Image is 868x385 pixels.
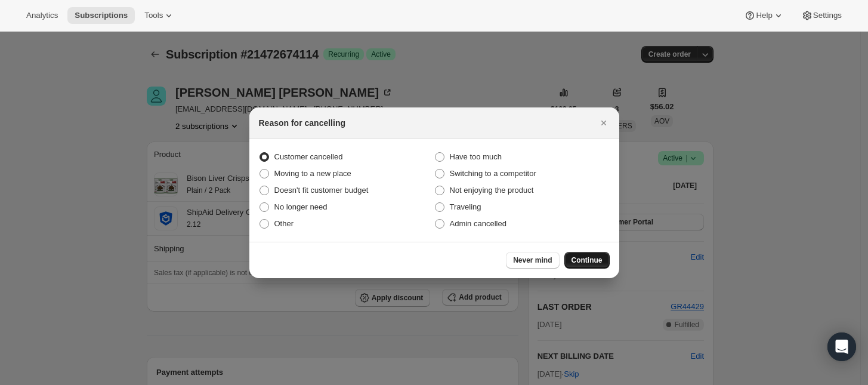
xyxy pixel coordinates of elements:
[67,7,135,24] button: Subscriptions
[506,252,559,269] button: Never mind
[513,255,552,265] span: Never mind
[450,169,536,178] span: Switching to a competitor
[26,11,58,20] span: Analytics
[564,252,610,269] button: Continue
[813,11,842,20] span: Settings
[259,117,345,129] h2: Reason for cancelling
[274,186,369,195] span: Doesn't fit customer budget
[450,202,481,211] span: Traveling
[794,7,849,24] button: Settings
[274,202,328,211] span: No longer need
[450,152,502,161] span: Have too much
[827,332,856,361] div: Open Intercom Messenger
[450,186,534,195] span: Not enjoying the product
[274,219,294,228] span: Other
[737,7,791,24] button: Help
[756,11,772,20] span: Help
[572,255,603,265] span: Continue
[274,152,343,161] span: Customer cancelled
[450,219,506,228] span: Admin cancelled
[137,7,182,24] button: Tools
[19,7,65,24] button: Analytics
[274,169,351,178] span: Moving to a new place
[75,11,128,20] span: Subscriptions
[595,115,612,131] button: Close
[144,11,163,20] span: Tools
